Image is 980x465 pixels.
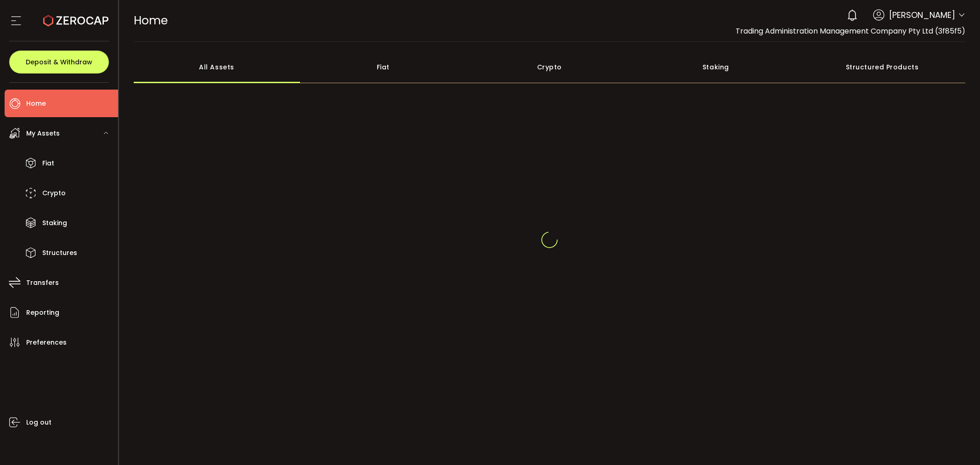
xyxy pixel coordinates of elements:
span: Home [134,12,168,28]
span: Deposit & Withdraw [26,59,92,65]
span: Trading Administration Management Company Pty Ltd (3f85f5) [736,26,965,36]
span: Home [26,97,46,110]
span: Transfers [26,276,59,289]
span: Log out [26,416,51,429]
span: My Assets [26,127,60,140]
span: Staking [42,216,67,230]
span: Crypto [42,187,66,200]
div: Fiat [300,51,466,83]
div: All Assets [134,51,300,83]
span: [PERSON_NAME] [889,9,955,21]
div: Crypto [466,51,633,83]
span: Fiat [42,157,54,170]
button: Deposit & Withdraw [9,51,109,74]
span: Structures [42,246,77,260]
div: Structured Products [799,51,965,83]
span: Reporting [26,306,59,319]
span: Preferences [26,336,67,349]
div: Staking [633,51,799,83]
